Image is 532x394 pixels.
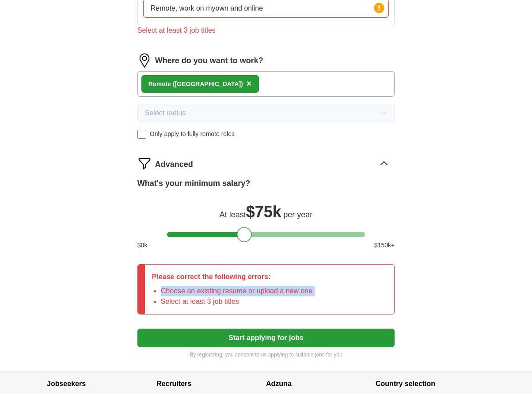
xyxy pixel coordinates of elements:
span: per year [283,210,312,219]
div: Select at least 3 job titles [137,25,395,36]
button: Start applying for jobs [137,329,395,347]
span: Only apply to fully remote roles [150,129,235,139]
li: Select at least 3 job titles [161,296,312,307]
button: × [247,77,252,91]
p: Please correct the following errors: [152,272,312,282]
p: By registering, you consent to us applying to suitable jobs for you [137,351,395,359]
span: $ 75k [246,203,281,221]
span: × [247,79,252,88]
span: Select radius [145,108,186,118]
label: What's your minimum salary? [137,178,250,189]
span: $ 150 k+ [374,241,395,250]
span: Advanced [155,159,193,170]
button: Select radius [137,104,395,122]
span: At least [220,210,246,219]
img: filter [137,156,152,170]
li: Choose an existing resume or upload a new one [161,286,312,296]
label: Where do you want to work? [155,55,263,67]
img: location.png [137,53,152,68]
span: $ 0 k [137,241,148,250]
input: Only apply to fully remote roles [137,130,146,139]
div: Remote ([GEOGRAPHIC_DATA]) [148,80,243,89]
